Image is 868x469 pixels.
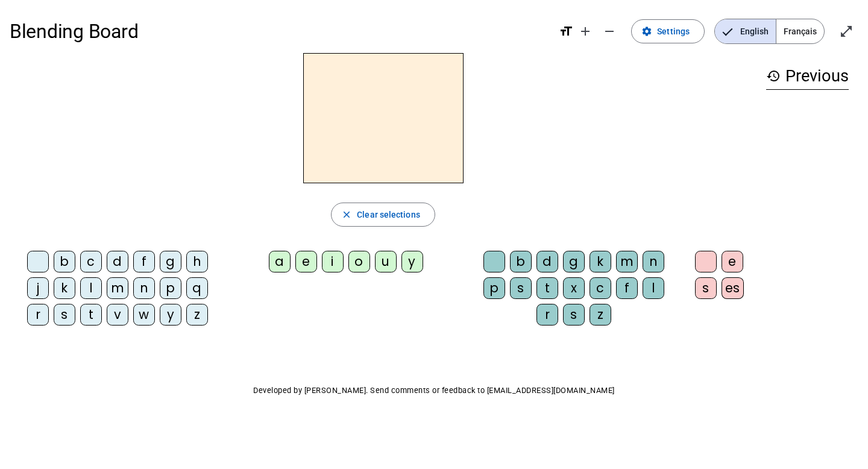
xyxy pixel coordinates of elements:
button: Increase font size [573,19,597,43]
div: s [563,304,585,326]
mat-button-toggle-group: Language selection [714,19,825,44]
mat-icon: format_size [559,24,573,39]
span: English [715,19,776,43]
button: Settings [631,19,705,43]
div: k [54,277,75,299]
p: Developed by [PERSON_NAME]. Send comments or feedback to [EMAIL_ADDRESS][DOMAIN_NAME] [10,383,858,398]
div: d [107,251,128,272]
button: Clear selections [331,203,435,227]
div: o [348,251,370,272]
div: x [563,277,585,299]
button: Decrease font size [597,19,621,43]
mat-icon: add [578,24,593,39]
div: y [160,304,181,326]
div: r [536,304,558,326]
div: i [322,251,344,272]
div: m [616,251,638,272]
div: d [536,251,558,272]
div: c [80,251,102,272]
div: f [133,251,155,272]
mat-icon: close [341,209,352,220]
div: e [722,251,743,272]
div: s [695,277,717,299]
div: n [643,251,664,272]
div: l [643,277,664,299]
div: g [563,251,585,272]
div: j [27,277,49,299]
div: m [107,277,128,299]
div: a [269,251,291,272]
div: c [590,277,611,299]
div: y [401,251,423,272]
span: Clear selections [357,207,420,222]
div: b [54,251,75,272]
div: w [133,304,155,326]
mat-icon: remove [602,24,617,39]
h3: Previous [766,63,849,90]
div: z [590,304,611,326]
div: k [590,251,611,272]
div: v [107,304,128,326]
mat-icon: history [766,69,781,83]
div: s [54,304,75,326]
div: r [27,304,49,326]
button: Enter full screen [834,19,858,43]
div: b [510,251,532,272]
span: Settings [657,24,690,39]
div: es [722,277,744,299]
mat-icon: open_in_full [839,24,854,39]
div: p [160,277,181,299]
mat-icon: settings [641,26,652,37]
div: p [483,277,505,299]
h1: Blending Board [10,12,549,51]
div: u [375,251,397,272]
div: q [186,277,208,299]
div: t [80,304,102,326]
div: n [133,277,155,299]
div: z [186,304,208,326]
div: t [536,277,558,299]
div: f [616,277,638,299]
div: s [510,277,532,299]
div: h [186,251,208,272]
div: l [80,277,102,299]
span: Français [776,19,824,43]
div: e [295,251,317,272]
div: g [160,251,181,272]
